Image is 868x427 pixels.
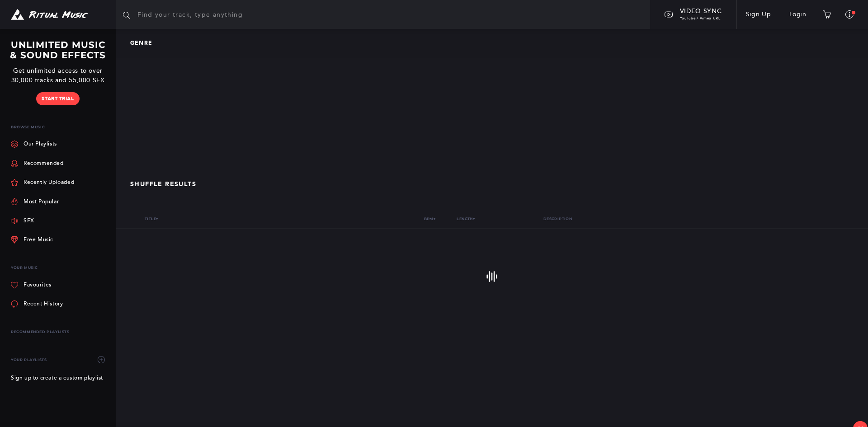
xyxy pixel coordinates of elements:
a: Recommended [11,154,64,173]
div: Your Playlists [11,351,108,370]
a: Login [780,2,816,27]
a: Sign up to create a custom playlist [11,370,103,387]
a: Sign Up [737,2,780,27]
a: Length [457,216,475,221]
span: ▾ [473,217,475,221]
span: ▾ [434,217,435,221]
a: Most Popular [11,192,59,211]
h3: UNLIMITED MUSIC & SOUND EFFECTS [7,40,108,61]
a: Title [145,216,158,221]
img: Ritual Music [11,9,88,20]
span: YouTube / Vimeo URL [680,16,721,20]
p: Browse Music [11,120,108,135]
a: Recently Uploaded [11,173,74,192]
a: Genre [130,40,160,47]
a: SFX [11,211,34,230]
span: Shuffle results [130,180,196,188]
a: Recent History [11,295,63,314]
a: Bpm [424,216,436,221]
a: Our Playlists [11,135,57,154]
a: Free Music [11,230,53,249]
p: Description [484,217,631,221]
p: Your Music [11,260,108,275]
p: Get unlimited access to over 30,000 tracks and 55,000 SFX [7,66,108,85]
a: Favourites [11,276,52,295]
div: Recommended Playlists [11,324,108,339]
span: Video Sync [680,7,722,15]
span: ▾ [156,217,158,221]
a: Start Trial [36,92,79,105]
